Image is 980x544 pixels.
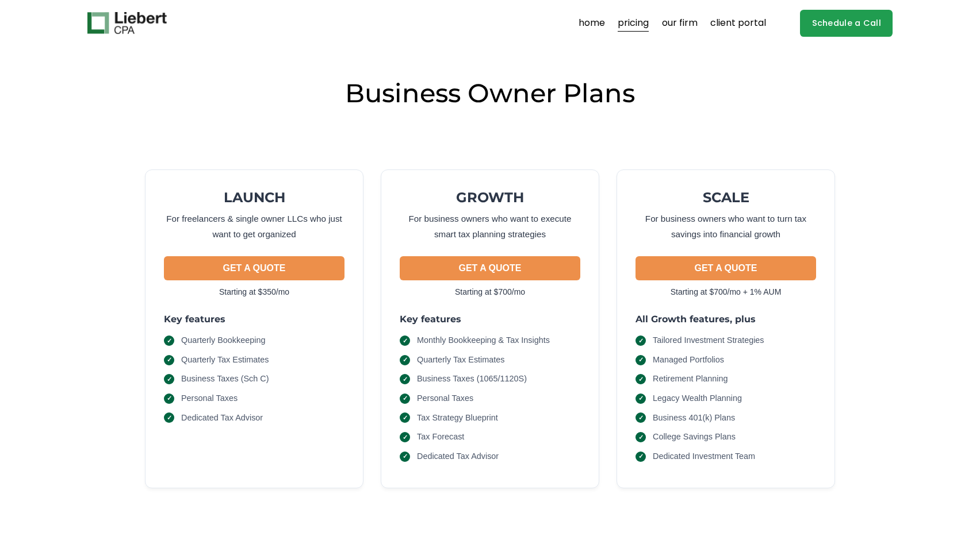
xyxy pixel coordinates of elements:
h3: Key features [400,313,580,325]
p: For business owners who want to execute smart tax planning strategies [400,211,580,242]
span: College Savings Plans [653,431,736,443]
h2: GROWTH [400,188,580,206]
p: Starting at $700/mo [400,285,580,299]
span: Quarterly Tax Estimates [181,354,269,366]
button: GET A QUOTE [636,256,816,280]
span: Dedicated Tax Advisor [181,412,263,425]
h2: Business Owner Plans [87,76,893,110]
a: pricing [618,14,649,32]
span: Retirement Planning [653,373,728,385]
h3: All Growth features, plus [636,313,816,325]
a: client portal [710,14,766,32]
span: Tailored Investment Strategies [653,334,764,347]
a: Schedule a Call [800,10,893,37]
span: Business Taxes (Sch C) [181,373,269,385]
p: For freelancers & single owner LLCs who just want to get organized [164,211,344,242]
button: GET A QUOTE [164,256,344,280]
img: Liebert CPA [87,12,167,34]
span: Monthly Bookkeeping & Tax Insights [417,334,550,347]
p: Starting at $700/mo + 1% AUM [636,285,816,299]
span: Dedicated Investment Team [653,450,755,463]
h2: LAUNCH [164,188,344,206]
span: Business Taxes (1065/1120S) [417,373,527,385]
span: Business 401(k) Plans [653,412,735,425]
span: Tax Strategy Blueprint [417,412,498,425]
span: Personal Taxes [181,392,238,405]
span: Tax Forecast [417,431,464,443]
span: Personal Taxes [417,392,473,405]
p: Starting at $350/mo [164,285,344,299]
span: Managed Portfolios [653,354,724,366]
a: our firm [662,14,698,32]
span: Quarterly Tax Estimates [417,354,505,366]
p: For business owners who want to turn tax savings into financial growth [636,211,816,242]
button: GET A QUOTE [400,256,580,280]
span: Legacy Wealth Planning [653,392,742,405]
h2: SCALE [636,188,816,206]
span: Dedicated Tax Advisor [417,450,499,463]
h3: Key features [164,313,344,325]
a: home [579,14,605,32]
span: Quarterly Bookkeeping [181,334,265,347]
